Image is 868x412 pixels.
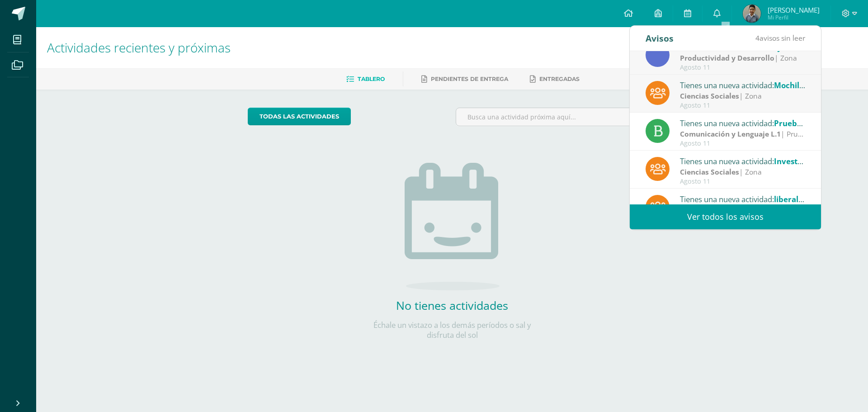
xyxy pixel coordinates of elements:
div: | Zona [680,53,806,63]
div: Agosto 11 [680,64,806,71]
span: Prueba III unidad [774,118,840,128]
a: Entregadas [530,72,580,86]
div: Agosto 11 [680,102,806,109]
a: Ver todos los avisos [630,204,821,229]
span: Tablero [358,76,385,82]
div: | Zona [680,167,806,177]
a: Pendientes de entrega [421,72,508,86]
strong: Productividad y Desarrollo [680,53,774,63]
strong: Comunicación y Lenguaje L.1 [680,129,781,139]
strong: Ciencias Sociales [680,91,739,101]
div: Tienes una nueva actividad: [680,193,806,205]
a: Tablero [346,72,385,86]
h2: No tienes actividades [362,298,542,313]
div: Agosto 11 [680,140,806,147]
div: Tienes una nueva actividad: [680,79,806,91]
span: Actividades recientes y próximas [47,39,231,56]
span: Pendientes de entrega [431,76,508,82]
span: Mi Perfil [768,14,820,21]
input: Busca una actividad próxima aquí... [456,108,656,126]
span: avisos sin leer [755,33,805,43]
img: no_activities.png [405,163,500,290]
strong: Ciencias Sociales [680,167,739,177]
span: 4 [755,33,759,43]
span: Investigación personaje [774,156,863,166]
div: Agosto 11 [680,178,806,185]
span: Entregadas [539,76,580,82]
div: Tienes una nueva actividad: [680,117,806,129]
a: todas las Actividades [248,108,351,125]
p: Échale un vistazo a los demás períodos o sal y disfruta del sol [362,320,542,340]
div: Tienes una nueva actividad: [680,155,806,167]
span: Mochila 72 horas [774,80,838,90]
img: 6a29469838e8344275ebbde8307ef8c6.png [743,5,761,23]
span: [PERSON_NAME] [768,5,820,14]
div: | Zona [680,91,806,101]
div: Avisos [646,26,674,51]
div: | Prueba de Logro [680,129,806,139]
